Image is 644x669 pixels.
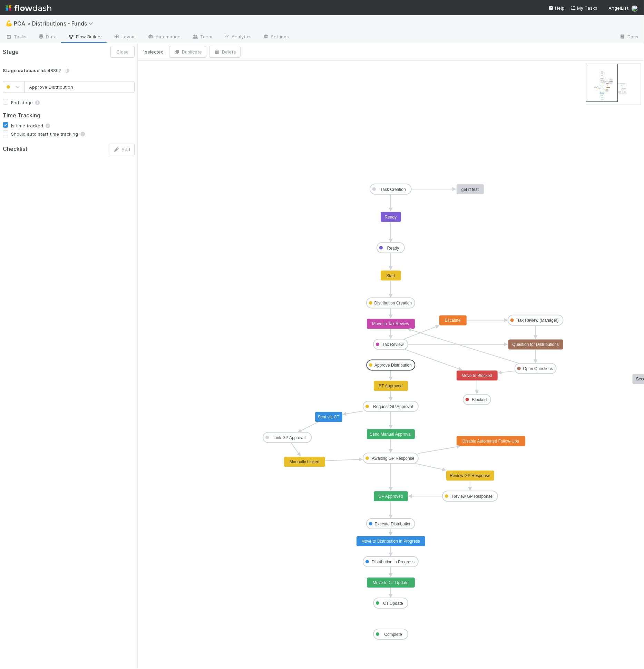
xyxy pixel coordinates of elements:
text: Review GP Response [450,474,490,478]
a: Docs [614,32,644,43]
text: Move to Tax Review [372,322,409,327]
a: Layout [108,32,142,43]
button: Close [110,46,135,58]
h2: Time Tracking [3,112,135,119]
text: Awaiting GP Response [372,456,414,461]
text: Open Questions [523,367,553,371]
text: Question for Distributions [513,342,559,347]
a: Automation [142,32,186,43]
img: logo-inverted-e16ddd16eac7371096b0.svg [6,2,51,14]
text: Send Manual Approval [370,432,412,437]
text: Escalate [445,318,461,323]
span: Stage [3,48,19,56]
text: Ready [385,215,397,220]
a: My Tasks [570,4,598,11]
text: Complete [384,632,402,637]
text: Manually Linked [290,460,320,465]
text: Execute Distribution [375,522,412,527]
a: Team [186,32,218,43]
button: Add [109,144,135,155]
text: Move to CT Update [373,581,409,585]
a: Settings [257,32,295,43]
text: Move to Blocked [462,374,492,378]
text: get rf test [461,187,479,192]
span: My Tasks [570,5,598,11]
text: CT Update [383,601,403,606]
text: Start [387,273,396,278]
text: Blocked [472,398,487,403]
text: Distribution Creation [374,301,412,306]
text: Approve Distribution [374,363,412,368]
text: Move to Distribution in Progress [361,539,420,544]
a: Data [32,32,62,43]
button: Duplicate [169,46,206,58]
text: Review GP Response [452,494,493,499]
text: Tax Review (Manager) [517,318,559,323]
span: Stage database id: [3,68,46,73]
span: 48897 [3,68,74,73]
text: Link GP Approval [274,436,306,440]
text: GP Approved [379,494,403,499]
button: Delete [209,46,241,58]
text: Sent via CT [318,415,340,420]
text: Disable Automated Follow-Ups [462,439,519,444]
div: Help [548,4,565,11]
span: 1 selected [143,48,164,55]
text: Request GP Approval [373,405,413,409]
span: 💪 [6,20,12,26]
text: Ready [387,246,399,251]
span: PCA > Distributions - Funds [14,20,97,27]
span: Tasks [6,33,27,40]
text: BT Approved [379,384,403,389]
label: Is time tracked [11,122,51,130]
a: Flow Builder [62,32,108,43]
img: avatar_8e0a024e-b700-4f9f-aecf-6f1e79dccd3c.png [632,5,638,12]
span: AngelList [609,5,629,11]
text: Tax Review [383,342,404,347]
h2: Checklist [3,146,64,152]
text: Task Creation [381,187,406,192]
text: Distribution in Progress [372,560,414,565]
a: Analytics [218,32,257,43]
label: End stage [11,98,41,107]
span: Flow Builder [68,33,102,40]
label: Should auto start time tracking [11,130,86,138]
